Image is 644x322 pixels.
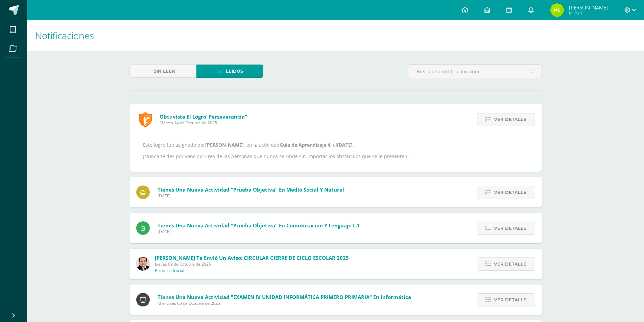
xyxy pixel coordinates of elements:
[494,294,526,306] span: Ver detalle
[550,3,564,17] img: cc8623acd3032f6c49e2e6b2d430f85e.png
[494,258,526,270] span: Ver detalle
[155,254,349,261] span: [PERSON_NAME] te envió un aviso: CIRCULAR CIERRE DE CICLO ESCOLAR 2025
[154,65,175,77] span: Sin leer
[158,294,411,300] span: Tienes una nueva actividad "EXAMEN IV UNIDAD INFORMÁTICA PRIMERO PRIMARIA" En Informática
[158,300,411,306] span: Miércoles 08 de Octubre de 2025
[158,229,360,234] span: [DATE]
[160,120,247,126] span: Martes 14 de Octubre de 2025
[158,222,360,229] span: Tienes una nueva actividad "Prueba Objetiva" En Comunicación y lenguaje L.1
[569,4,608,11] span: [PERSON_NAME]
[160,113,247,120] span: Obtuviste el logro
[337,142,353,148] strong: [DATE]
[143,153,528,159] p: ¡Nunca te des por vencido! Eres de las personas que nunca se rinde sin importar los obstáculos qu...
[129,65,196,78] a: Sin leer
[158,186,344,193] span: Tienes una nueva actividad "Prueba Objetiva" En Medio Social y Natural
[408,65,542,78] input: Busca una notificación aquí
[155,261,349,267] span: Jueves 09 de Octubre de 2025
[280,142,330,148] strong: Guía de Aprendizaje 4
[136,257,150,271] img: 57933e79c0f622885edf5cfea874362b.png
[494,222,526,234] span: Ver detalle
[205,142,244,148] strong: [PERSON_NAME]
[196,65,263,78] a: Leídos
[158,193,344,199] span: [DATE]
[155,268,184,273] p: Primaria Inicial
[143,142,528,148] p: Este logro fue asignado por , en la actividad , el .
[35,29,94,42] span: Notificaciones
[494,113,526,126] span: Ver detalle
[206,113,247,120] span: "Perseverancia"
[226,65,243,77] span: Leídos
[494,186,526,199] span: Ver detalle
[569,10,608,16] span: Mi Perfil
